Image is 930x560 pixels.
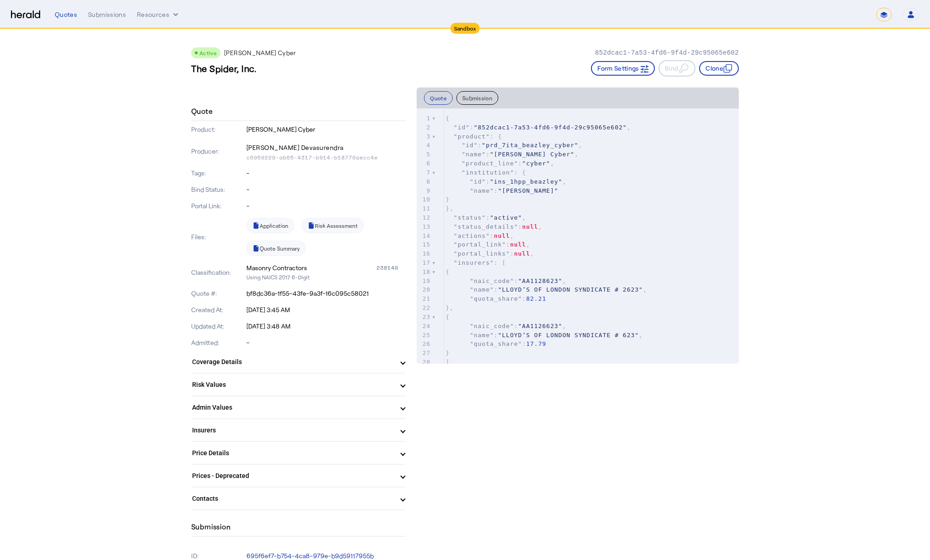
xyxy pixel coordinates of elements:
span: "name" [470,187,494,194]
span: : , [445,241,530,248]
span: "insurers" [454,259,494,266]
div: 10 [417,195,432,204]
span: "name" [462,151,486,158]
mat-panel-title: Price Details [192,448,394,458]
p: - [246,185,406,194]
span: } [445,196,449,203]
p: Portal Link: [191,201,245,211]
span: : [ [445,259,506,266]
mat-expansion-panel-header: Coverage Details [191,351,406,373]
span: null [494,232,510,239]
div: 5 [417,150,432,159]
a: Quote Summary [246,241,306,256]
button: Clone [699,61,739,76]
p: Using NAICS 2017 6-Digit [246,272,406,282]
span: : , [445,277,566,284]
span: : [445,340,546,347]
span: "LLOYD’S OF LONDON SYNDICATE # 2623" [498,286,643,293]
p: [PERSON_NAME] Cyber [246,125,406,134]
h3: The Spider, Inc. [191,62,256,75]
span: : , [445,232,514,239]
span: "[PERSON_NAME]" [498,187,558,194]
p: Producer: [191,147,245,156]
div: 4 [417,141,432,150]
span: : , [445,142,582,149]
div: 3 [417,132,432,141]
p: bf8dc36a-1f55-43fe-9a3f-16c095c58021 [246,289,406,298]
div: 24 [417,322,432,331]
mat-expansion-panel-header: Admin Values [191,396,406,418]
span: 82.21 [526,295,546,302]
mat-panel-title: Insurers [192,426,394,435]
span: }, [445,205,454,212]
div: 22 [417,303,432,313]
div: 17 [417,258,432,267]
mat-expansion-panel-header: Insurers [191,419,406,441]
span: { [445,313,449,320]
span: : , [445,250,534,257]
p: Admitted: [191,338,245,347]
div: 11 [417,204,432,213]
span: : [445,187,558,194]
mat-panel-title: Contacts [192,494,394,503]
span: "id" [454,124,470,131]
div: 12 [417,213,432,222]
mat-panel-title: Risk Values [192,380,394,390]
span: "actions" [454,232,490,239]
span: : , [445,332,643,339]
mat-panel-title: Admin Values [192,403,394,412]
span: : , [445,323,566,329]
div: 20 [417,285,432,294]
p: Created At: [191,305,245,314]
span: : [445,295,546,302]
div: 16 [417,249,432,258]
div: 21 [417,294,432,303]
div: 9 [417,186,432,195]
span: : , [445,160,554,167]
span: } [445,349,449,356]
span: "AA1128623" [518,277,562,284]
div: 238140 [376,263,406,272]
mat-panel-title: Prices - Deprecated [192,471,394,481]
h4: Quote [191,106,213,117]
a: Application [246,218,294,233]
div: 26 [417,339,432,349]
span: "quota_share" [470,340,522,347]
span: "status_details" [454,223,518,230]
span: "portal_links" [454,250,510,257]
div: 8 [417,177,432,186]
span: "AA1126623" [518,323,562,329]
button: Submission [456,91,498,105]
span: null [510,241,526,248]
span: : , [445,124,631,131]
p: [PERSON_NAME] Cyber [224,48,296,57]
p: Classification: [191,268,245,277]
mat-panel-title: Coverage Details [192,357,394,367]
div: Submissions [88,10,126,19]
p: Updated At: [191,322,245,331]
div: 19 [417,277,432,286]
span: "active" [490,214,522,221]
a: Risk Assessment [302,218,364,233]
button: Bind [658,60,695,77]
div: 14 [417,231,432,241]
div: 7 [417,168,432,177]
div: 15 [417,240,432,249]
span: : , [445,178,566,185]
button: Form Settings [591,61,655,76]
span: : , [445,286,647,293]
p: [PERSON_NAME] Devasurendra [246,141,406,154]
span: "[PERSON_NAME] Cyber" [490,151,575,158]
span: ], [445,359,454,365]
span: null [522,223,538,230]
mat-expansion-panel-header: Risk Values [191,374,406,396]
span: 17.79 [526,340,546,347]
span: "status" [454,214,486,221]
herald-code-block: quote [417,108,739,364]
div: Masonry Contractors [246,263,307,272]
span: : { [445,169,526,176]
span: "quota_share" [470,295,522,302]
span: "ins_1hpp_beazley" [490,178,563,185]
button: Resources dropdown menu [137,10,180,19]
span: { [445,115,449,122]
